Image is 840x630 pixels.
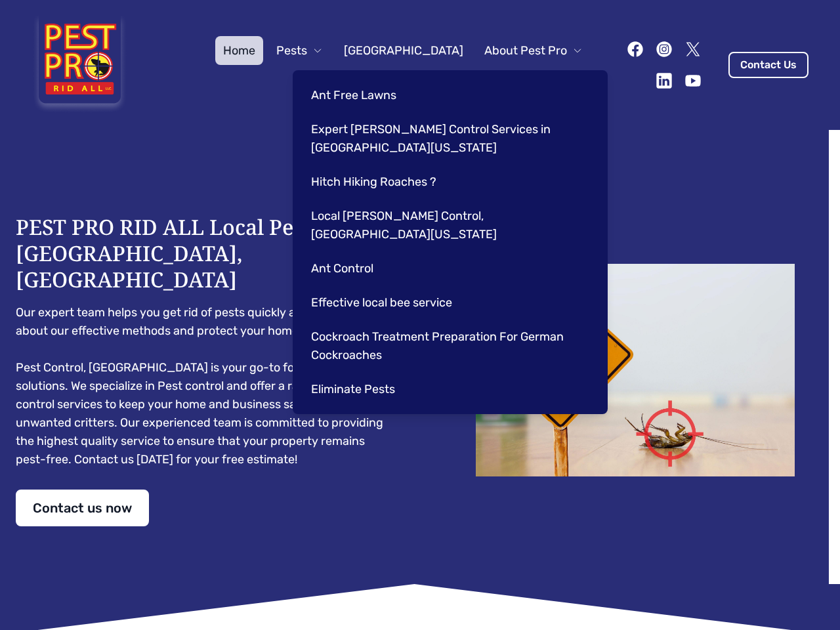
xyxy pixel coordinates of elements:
a: Blog [486,65,526,94]
a: Local [PERSON_NAME] Control, [GEOGRAPHIC_DATA][US_STATE] [303,201,592,249]
a: Contact Us [728,52,808,78]
img: Dead cockroach on floor with caution sign pest control [446,264,824,476]
pre: Our expert team helps you get rid of pests quickly and safely. Learn about our effective methods ... [16,303,394,469]
a: Home [215,36,263,65]
img: Pest Pro Rid All [31,16,128,114]
a: Ant Control [303,254,592,283]
span: Pests [276,41,307,60]
a: Contact us now [16,490,149,526]
a: Expert [PERSON_NAME] Control Services in [GEOGRAPHIC_DATA][US_STATE] [303,115,592,162]
a: [GEOGRAPHIC_DATA] [336,36,471,65]
button: About Pest Pro [476,36,591,65]
button: Pest Control Community B2B [289,65,480,94]
a: Contact [531,65,591,94]
a: Hitch Hiking Roaches ? [303,167,592,196]
button: Pests [268,36,331,65]
a: Effective local bee service [303,288,592,317]
a: Cockroach Treatment Preparation For German Cockroaches [303,322,592,369]
a: Ant Free Lawns [303,81,592,110]
span: About Pest Pro [484,41,567,60]
a: Eliminate Pests [303,375,592,404]
h1: PEST PRO RID ALL Local Pest Control [GEOGRAPHIC_DATA], [GEOGRAPHIC_DATA] [16,214,394,293]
